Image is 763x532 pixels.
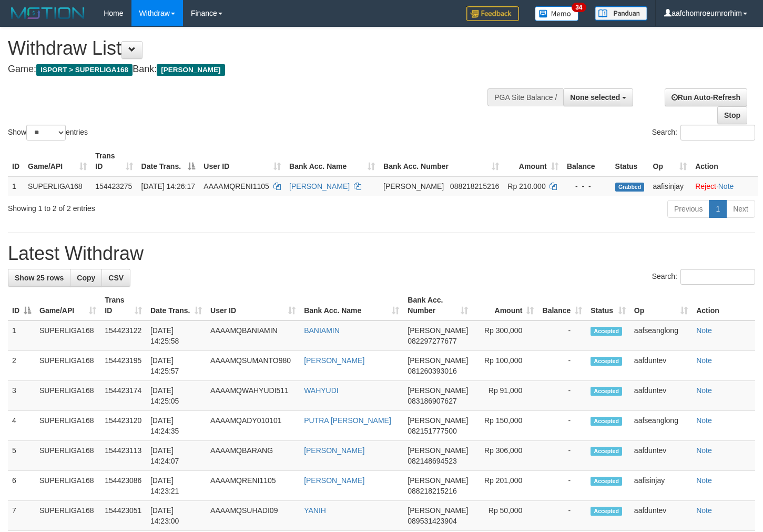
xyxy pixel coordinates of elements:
[408,326,468,335] span: [PERSON_NAME]
[408,506,468,515] span: [PERSON_NAME]
[665,88,747,106] a: Run Auto-Refresh
[8,290,35,320] th: ID: activate to sort column descending
[472,471,538,501] td: Rp 201,000
[692,290,755,320] th: Action
[35,351,100,381] td: SUPERLIGA168
[199,146,285,176] th: User ID: activate to sort column ascending
[8,176,24,196] td: 1
[695,182,716,190] a: Reject
[718,182,734,190] a: Note
[100,411,146,441] td: 154423120
[304,446,364,455] a: [PERSON_NAME]
[8,269,70,287] a: Show 25 rows
[591,327,622,336] span: Accepted
[146,320,206,351] td: [DATE] 14:25:58
[100,290,146,320] th: Trans ID: activate to sort column ascending
[8,471,35,501] td: 6
[8,38,498,59] h1: Withdraw List
[709,200,727,218] a: 1
[24,146,91,176] th: Game/API: activate to sort column ascending
[146,290,206,320] th: Date Trans.: activate to sort column ascending
[206,290,300,320] th: User ID: activate to sort column ascending
[8,146,24,176] th: ID
[141,182,195,190] span: [DATE] 14:26:17
[8,351,35,381] td: 2
[35,381,100,411] td: SUPERLIGA168
[379,146,503,176] th: Bank Acc. Number: activate to sort column ascending
[591,357,622,366] span: Accepted
[570,93,620,102] span: None selected
[652,125,755,140] label: Search:
[408,427,456,435] span: Copy 082151777500 to clipboard
[8,243,755,264] h1: Latest Withdraw
[696,386,712,395] a: Note
[100,320,146,351] td: 154423122
[146,501,206,531] td: [DATE] 14:23:00
[304,416,391,425] a: PUTRA [PERSON_NAME]
[472,411,538,441] td: Rp 150,000
[563,88,633,106] button: None selected
[206,320,300,351] td: AAAAMQBANIAMIN
[8,501,35,531] td: 7
[408,457,456,465] span: Copy 082148694523 to clipboard
[717,106,747,124] a: Stop
[408,397,456,405] span: Copy 083186907627 to clipboard
[35,441,100,471] td: SUPERLIGA168
[8,411,35,441] td: 4
[466,6,519,21] img: Feedback.jpg
[696,506,712,515] a: Note
[408,517,456,525] span: Copy 089531423904 to clipboard
[206,441,300,471] td: AAAAMQBARANG
[472,351,538,381] td: Rp 100,000
[696,446,712,455] a: Note
[630,411,692,441] td: aafseanglong
[100,471,146,501] td: 154423086
[538,501,586,531] td: -
[472,320,538,351] td: Rp 300,000
[696,476,712,485] a: Note
[567,181,607,192] div: - - -
[649,146,691,176] th: Op: activate to sort column ascending
[35,290,100,320] th: Game/API: activate to sort column ascending
[535,6,579,21] img: Button%20Memo.svg
[100,441,146,471] td: 154423113
[100,351,146,381] td: 154423195
[137,146,200,176] th: Date Trans.: activate to sort column descending
[667,200,709,218] a: Previous
[304,476,364,485] a: [PERSON_NAME]
[680,125,755,140] input: Search:
[36,64,133,76] span: ISPORT > SUPERLIGA168
[726,200,755,218] a: Next
[91,146,137,176] th: Trans ID: activate to sort column ascending
[572,3,586,12] span: 34
[300,290,403,320] th: Bank Acc. Name: activate to sort column ascending
[146,351,206,381] td: [DATE] 14:25:57
[591,417,622,426] span: Accepted
[289,182,350,190] a: [PERSON_NAME]
[450,182,499,190] span: Copy 088218215216 to clipboard
[206,351,300,381] td: AAAAMQSUMANTO980
[696,356,712,365] a: Note
[408,367,456,375] span: Copy 081260393016 to clipboard
[304,386,339,395] a: WAHYUDI
[487,88,563,106] div: PGA Site Balance /
[8,320,35,351] td: 1
[503,146,562,176] th: Amount: activate to sort column ascending
[630,471,692,501] td: aafisinjay
[696,416,712,425] a: Note
[15,274,64,282] span: Show 25 rows
[630,501,692,531] td: aafduntev
[472,441,538,471] td: Rp 306,000
[591,477,622,486] span: Accepted
[146,441,206,471] td: [DATE] 14:24:07
[206,501,300,531] td: AAAAMQSUHADI09
[630,290,692,320] th: Op: activate to sort column ascending
[108,274,124,282] span: CSV
[507,182,545,190] span: Rp 210.000
[591,387,622,396] span: Accepted
[630,351,692,381] td: aafduntev
[680,269,755,285] input: Search:
[77,274,95,282] span: Copy
[204,182,269,190] span: AAAAMQRENI1105
[408,356,468,365] span: [PERSON_NAME]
